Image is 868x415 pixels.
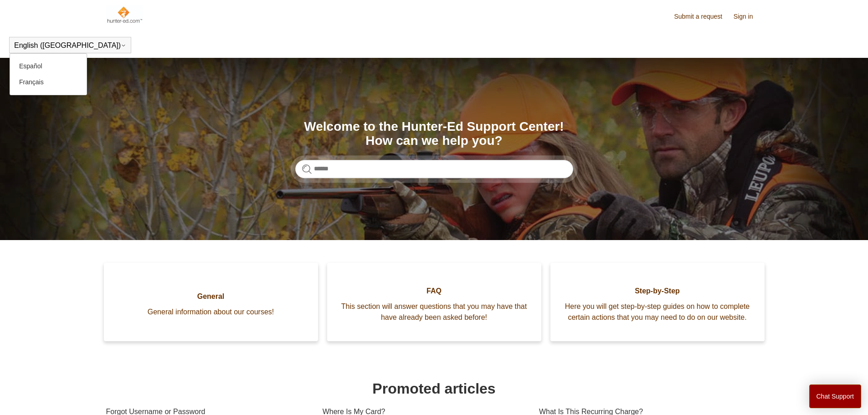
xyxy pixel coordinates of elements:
[118,291,304,302] span: General
[809,384,862,408] button: Chat Support
[10,58,87,74] a: Español
[734,12,762,21] a: Sign in
[14,41,126,50] button: English ([GEOGRAPHIC_DATA])
[295,160,573,178] input: Search
[104,263,318,341] a: General General information about our courses!
[564,286,751,297] span: Step-by-Step
[341,286,528,297] span: FAQ
[10,74,87,90] a: Français
[564,301,751,323] span: Here you will get step-by-step guides on how to complete certain actions that you may need to do ...
[106,5,143,24] img: Hunter-Ed Help Center home page
[327,263,541,341] a: FAQ This section will answer questions that you may have that have already been asked before!
[674,12,731,21] a: Submit a request
[118,307,304,318] span: General information about our courses!
[550,263,765,341] a: Step-by-Step Here you will get step-by-step guides on how to complete certain actions that you ma...
[106,378,762,400] h1: Promoted articles
[295,120,573,148] h1: Welcome to the Hunter-Ed Support Center! How can we help you?
[341,301,528,323] span: This section will answer questions that you may have that have already been asked before!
